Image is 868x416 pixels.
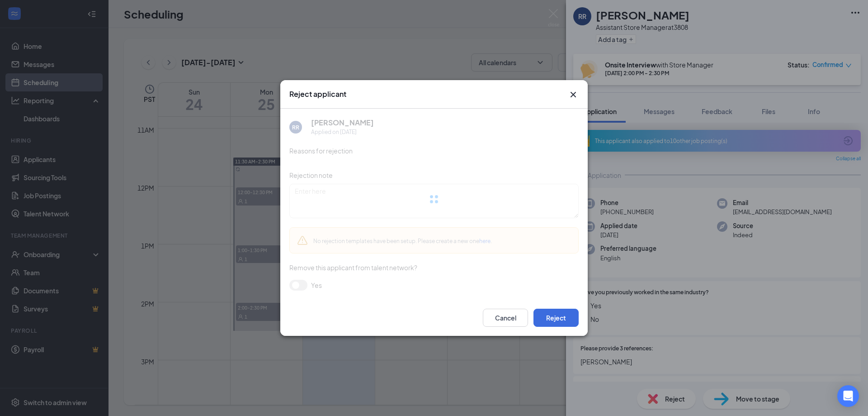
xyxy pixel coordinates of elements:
[289,89,346,99] h3: Reject applicant
[837,385,859,407] div: Open Intercom Messenger
[568,89,579,100] button: Close
[483,309,528,327] button: Cancel
[533,309,579,327] button: Reject
[568,89,579,100] svg: Cross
